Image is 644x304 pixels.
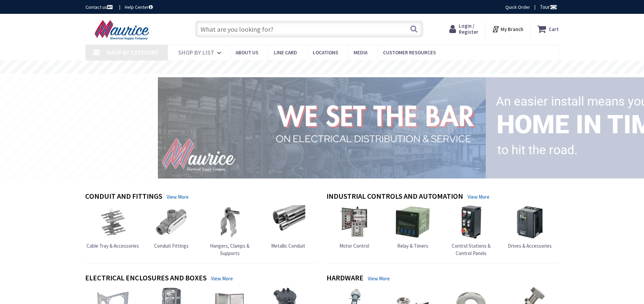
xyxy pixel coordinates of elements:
img: Conduit Fittings [154,205,188,239]
a: Cable Tray & Accessories Cable Tray & Accessories [87,205,139,249]
span: Cable Tray & Accessories [87,243,139,249]
img: Control Stations & Control Panels [454,205,488,239]
rs-layer: to hit the road. [497,138,578,162]
span: Relay & Timers [397,243,428,249]
span: Customer Resources [383,49,436,56]
a: View More [167,193,189,200]
input: What are you looking for? [195,21,423,37]
img: Relay & Timers [396,205,430,239]
a: View More [468,193,490,200]
h4: Conduit and Fittings [85,192,162,202]
span: Metallic Conduit [271,243,305,249]
strong: My Branch [501,26,523,32]
span: About us [236,49,258,56]
a: Drives & Accessories Drives & Accessories [508,205,552,249]
a: View More [211,275,233,282]
span: Motor Control [339,243,369,249]
span: Conduit Fittings [154,243,189,249]
a: Control Stations & Control Panels Control Stations & Control Panels [444,205,499,257]
a: Login / Register [449,23,478,35]
span: Drives & Accessories [508,243,552,249]
h4: Electrical Enclosures and Boxes [85,274,207,283]
a: Hangers, Clamps & Supports Hangers, Clamps & Supports [202,205,258,257]
a: Quick Order [505,4,530,10]
a: Conduit Fittings Conduit Fittings [154,205,189,249]
img: Drives & Accessories [513,205,547,239]
img: 1_1.png [150,75,488,180]
span: Login / Register [459,23,478,35]
a: Metallic Conduit Metallic Conduit [271,205,305,249]
span: Control Stations & Control Panels [452,243,491,256]
span: Shop By Category [106,49,158,56]
span: Media [354,49,367,56]
img: Hangers, Clamps & Supports [213,205,247,239]
a: Help Center [125,4,153,10]
span: Shop By List [178,49,214,56]
img: Metallic Conduit [271,205,305,239]
img: Cable Tray & Accessories [96,205,130,239]
img: Maurice Electrical Supply Company [86,20,160,40]
a: Relay & Timers Relay & Timers [396,205,430,249]
span: Hangers, Clamps & Supports [210,243,249,256]
a: View More [368,275,390,282]
rs-layer: Free Same Day Pickup at 15 Locations [261,64,384,71]
span: Tour [540,4,557,10]
span: Locations [313,49,338,56]
h4: Hardware [327,274,363,283]
a: Cart [537,23,559,35]
span: Line Card [274,49,297,56]
a: Motor Control Motor Control [337,205,371,249]
strong: Cart [549,23,559,35]
img: Motor Control [337,205,371,239]
h4: Industrial Controls and Automation [327,192,463,202]
a: Contact us [86,4,114,10]
div: My Branch [492,23,523,35]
